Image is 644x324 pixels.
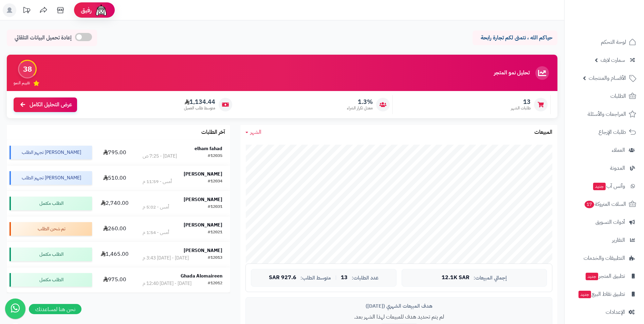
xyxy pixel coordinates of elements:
a: أدوات التسويق [569,214,640,230]
span: 17 [584,200,595,209]
a: تحديثات المنصة [18,3,35,19]
span: المدونة [610,163,625,173]
strong: [PERSON_NAME] [184,247,222,254]
a: لوحة التحكم [569,34,640,50]
div: [PERSON_NAME] تجهيز الطلب [10,171,92,185]
span: 12.1K SAR [442,275,470,281]
div: هدف المبيعات الشهري ([DATE]) [251,303,547,310]
span: تقييم النمو [14,80,30,86]
h3: تحليل نمو المتجر [494,70,530,76]
div: [PERSON_NAME] تجهيز الطلب [10,146,92,159]
span: جديد [593,183,606,190]
a: المدونة [569,160,640,176]
a: المراجعات والأسئلة [569,106,640,122]
a: التطبيقات والخدمات [569,250,640,266]
p: حياكم الله ، نتمنى لكم تجارة رابحة [478,34,552,42]
span: إعادة تحميل البيانات التلقائي [15,34,72,42]
span: | [335,275,337,280]
a: العملاء [569,142,640,158]
span: تطبيق المتجر [585,271,625,281]
span: جديد [586,273,598,280]
span: جديد [578,291,591,298]
td: 510.00 [95,165,135,191]
h3: آخر الطلبات [201,129,225,136]
span: السلات المتروكة [584,199,626,209]
img: logo-2.png [598,8,638,23]
span: إجمالي المبيعات: [474,275,507,281]
span: 13 [341,275,348,281]
strong: Ghada Alomaireen [181,272,222,280]
strong: elham fahad [195,145,222,152]
a: الطلبات [569,88,640,104]
strong: [PERSON_NAME] [184,221,222,229]
a: تطبيق نقاط البيعجديد [569,286,640,302]
span: الإعدادات [606,307,625,317]
div: أمس - 5:02 م [143,204,169,211]
span: طلبات الإرجاع [599,127,626,137]
div: #12012 [208,280,222,287]
a: السلات المتروكة17 [569,196,640,212]
div: الطلب مكتمل [10,273,92,287]
span: التطبيقات والخدمات [584,253,625,263]
div: #12013 [208,255,222,262]
a: طلبات الإرجاع [569,124,640,140]
div: [DATE] - [DATE] 3:43 م [143,255,189,262]
span: عرض التحليل الكامل [30,101,72,109]
span: 13 [511,98,531,106]
div: الطلب مكتمل [10,197,92,210]
div: #12034 [208,178,222,185]
div: أمس - 1:54 م [143,229,169,236]
span: متوسط الطلب: [300,275,331,281]
span: تطبيق نقاط البيع [578,289,625,299]
p: لم يتم تحديد هدف للمبيعات لهذا الشهر بعد. [251,313,547,321]
div: الطلب مكتمل [10,248,92,261]
span: وآتس آب [592,181,625,191]
strong: [PERSON_NAME] [184,196,222,203]
a: الإعدادات [569,304,640,320]
span: المراجعات والأسئلة [588,109,626,119]
div: [DATE] - 7:25 ص [143,153,177,160]
span: 1.3% [347,98,373,106]
span: التقارير [612,235,625,245]
span: عدد الطلبات: [352,275,379,281]
div: #12031 [208,204,222,211]
a: وآتس آبجديد [569,178,640,194]
span: الطلبات [610,91,626,101]
span: سمارت لايف [601,55,625,65]
a: عرض التحليل الكامل [14,97,77,112]
td: 795.00 [95,140,135,165]
div: [DATE] - [DATE] 12:40 م [143,280,191,287]
h3: المبيعات [534,129,552,136]
span: الشهر [250,128,261,136]
a: التقارير [569,232,640,248]
td: 260.00 [95,216,135,241]
td: 1,465.00 [95,242,135,267]
div: أمس - 11:59 م [143,178,172,185]
span: معدل تكرار الشراء [347,105,373,111]
span: لوحة التحكم [601,37,626,47]
div: #12021 [208,229,222,236]
a: تطبيق المتجرجديد [569,268,640,284]
td: 2,740.00 [95,191,135,216]
span: طلبات الشهر [511,105,531,111]
div: تم شحن الطلب [10,222,92,236]
strong: [PERSON_NAME] [184,170,222,178]
img: ai-face.png [94,3,108,17]
span: 1,134.44 [184,98,215,106]
span: رفيق [81,6,92,14]
span: متوسط طلب العميل [184,105,215,111]
span: 927.6 SAR [269,275,296,281]
a: الشهر [245,128,261,136]
td: 975.00 [95,267,135,292]
span: العملاء [612,145,625,155]
div: #12035 [208,153,222,160]
span: الأقسام والمنتجات [589,73,626,83]
span: أدوات التسويق [595,217,625,227]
